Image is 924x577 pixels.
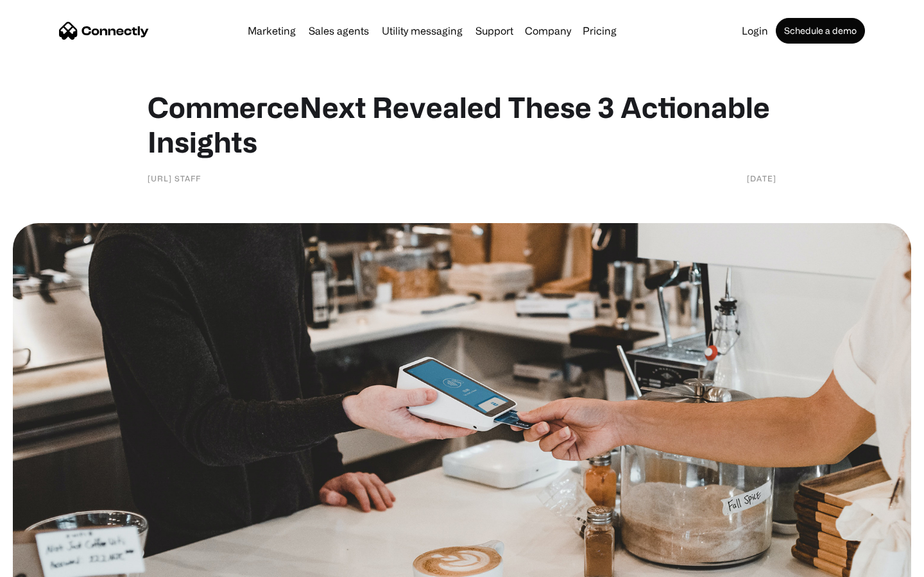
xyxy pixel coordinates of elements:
[737,26,773,36] a: Login
[577,26,622,36] a: Pricing
[243,26,301,36] a: Marketing
[470,26,518,36] a: Support
[377,26,468,36] a: Utility messaging
[776,18,865,44] a: Schedule a demo
[747,172,776,185] div: [DATE]
[525,22,571,40] div: Company
[26,555,77,573] ul: Language list
[148,172,201,185] div: [URL] Staff
[148,90,776,159] h1: CommerceNext Revealed These 3 Actionable Insights
[13,555,77,573] aside: Language selected: English
[304,26,374,36] a: Sales agents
